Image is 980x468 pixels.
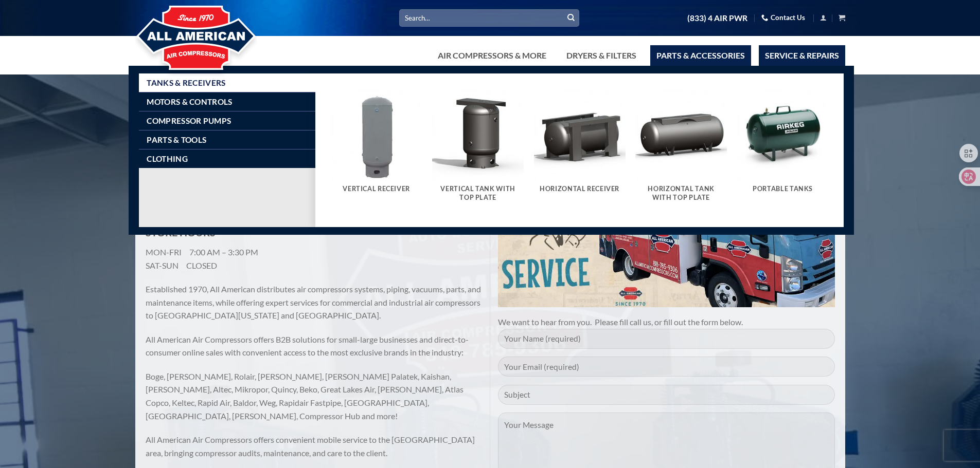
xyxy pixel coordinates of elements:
input: Your Name (required) [498,329,835,349]
input: Your Email (required) [498,357,835,377]
a: Login [820,11,827,24]
img: Portable Tanks [737,89,829,180]
img: Horizontal Tank With Top Plate [635,89,727,180]
a: (833) 4 AIR PWR [687,9,747,27]
h5: Portable Tanks [742,185,824,193]
a: Visit product category Vertical Tank With Top Plate [432,89,524,212]
h5: Vertical Receiver [336,185,417,193]
span: Tanks & Receivers [147,79,225,87]
p: Boge, [PERSON_NAME], Rolair, [PERSON_NAME], [PERSON_NAME] Palatek, Kaishan, [PERSON_NAME], Altec,... [146,370,483,422]
img: Vertical Tank With Top Plate [432,89,524,180]
a: Parts & Accessories [650,45,751,66]
a: Contact Us [761,10,805,26]
p: All American Air Compressors offers B2B solutions for small-large businesses and direct-to-consum... [146,333,483,359]
span: Clothing [147,155,187,163]
img: Horizontal Receiver [534,89,626,180]
button: Submit [563,10,579,26]
span: Compressor Pumps [147,117,231,125]
h5: Horizontal Receiver [539,185,620,193]
a: Dryers & Filters [560,45,643,66]
a: Service & Repairs [759,45,845,66]
a: Visit product category Vertical Receiver [331,89,422,203]
span: Parts & Tools [147,136,206,144]
p: We want to hear from you. Please fill call us, or fill out the form below. [498,315,835,329]
p: All American Air Compressors offers convenient mobile service to the [GEOGRAPHIC_DATA] area, brin... [146,433,483,459]
img: Vertical Receiver [331,89,422,180]
h5: Vertical Tank With Top Plate [437,185,519,202]
p: MON-FRI 7:00 AM – 3:30 PM SAT-SUN CLOSED [146,246,483,272]
p: Established 1970, All American distributes air compressors systems, piping, vacuums, parts, and m... [146,283,483,322]
input: Subject [498,385,835,405]
h5: Horizontal Tank With Top Plate [640,185,722,202]
input: Search… [399,9,579,26]
a: Visit product category Horizontal Receiver [534,89,626,203]
a: Visit product category Horizontal Tank With Top Plate [635,89,727,212]
a: Air Compressors & More [432,45,553,66]
a: Visit product category Portable Tanks [737,89,829,203]
span: Motors & Controls [147,98,232,106]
